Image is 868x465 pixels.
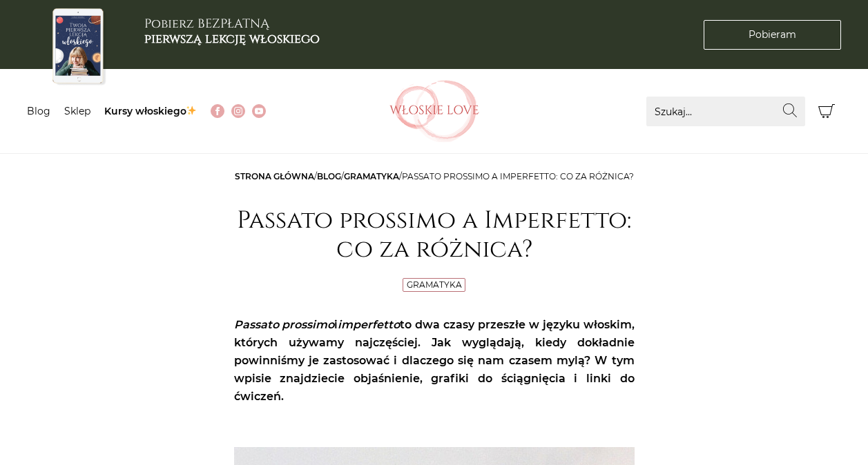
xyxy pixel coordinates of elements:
a: Blog [317,171,341,181]
a: Gramatyka [344,171,399,181]
h1: Passato prossimo a Imperfetto: co za różnica? [234,206,635,264]
input: Szukaj... [646,97,805,126]
button: Koszyk [812,97,842,126]
a: Strona główna [235,171,314,181]
p: i to dwa czasy przeszłe w języku włoskim, których używamy najczęściej. Jak wyglądają, kiedy dokła... [234,316,635,406]
b: pierwszą lekcję włoskiego [144,30,320,48]
h3: Pobierz BEZPŁATNĄ [144,17,320,46]
span: / / / [235,171,634,181]
em: imperfetto [338,318,400,331]
img: ✨ [186,106,196,115]
a: Blog [27,105,50,117]
span: Pobieram [749,28,796,42]
span: Passato prossimo a Imperfetto: co za różnica? [402,171,634,181]
a: Kursy włoskiego [104,105,197,117]
a: Sklep [64,105,90,117]
a: Pobieram [704,20,841,50]
em: Passato prossimo [234,318,335,331]
img: Włoskielove [389,80,479,142]
a: Gramatyka [407,279,462,290]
